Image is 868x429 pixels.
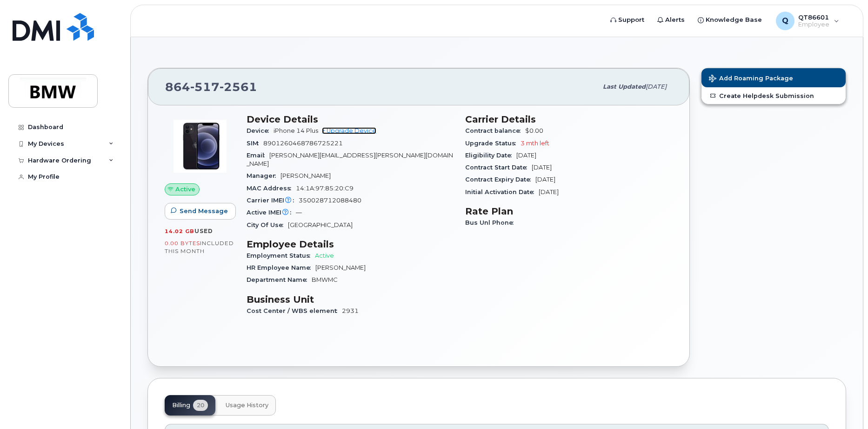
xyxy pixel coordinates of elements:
span: [DATE] [535,176,555,183]
span: City Of Use [247,221,288,228]
span: BMWMC [312,276,338,283]
h3: Rate Plan [465,206,673,217]
span: Last updated [603,83,646,90]
span: Add Roaming Package [709,75,793,84]
span: [PERSON_NAME] [315,264,366,271]
span: 14.02 GB [165,228,194,234]
span: Employment Status [247,252,315,259]
span: used [194,227,213,234]
span: [GEOGRAPHIC_DATA] [288,221,353,228]
span: $0.00 [525,127,543,134]
span: Send Message [180,207,228,215]
button: Add Roaming Package [701,68,846,87]
h3: Employee Details [247,239,454,250]
button: Send Message [165,203,236,220]
span: Active [315,252,334,259]
h3: Device Details [247,114,454,125]
a: + Upgrade Device [322,127,376,134]
span: 0.00 Bytes [165,240,200,247]
span: Active [175,185,195,194]
span: Contract Start Date [465,164,532,171]
h3: Business Unit [247,294,454,305]
span: HR Employee Name [247,264,315,271]
span: 8901260468786725221 [263,140,343,147]
a: Create Helpdesk Submission [701,87,846,104]
span: Upgrade Status [465,140,521,147]
span: 14:1A:97:85:20:C9 [296,185,354,192]
h3: Carrier Details [465,114,673,125]
span: Usage History [226,402,268,409]
span: SIM [247,140,263,147]
span: Eligibility Date [465,152,516,159]
span: [DATE] [539,188,559,195]
span: iPhone 14 Plus [274,127,318,134]
span: Contract balance [465,127,525,134]
span: 864 [165,80,257,94]
iframe: Messenger Launcher [828,389,861,422]
span: 2561 [220,80,257,94]
span: Contract Expiry Date [465,176,535,183]
span: 2931 [342,307,359,314]
span: [DATE] [516,152,536,159]
span: 350028712088480 [299,197,361,204]
span: 3 mth left [521,140,549,147]
span: Initial Activation Date [465,188,539,195]
span: 517 [190,80,220,94]
span: Bus Unl Phone [465,219,518,226]
span: [DATE] [646,83,667,90]
span: Cost Center / WBS element [247,307,342,314]
span: Device [247,127,274,134]
span: Department Name [247,276,312,283]
img: image20231002-3703462-trllhy.jpeg [172,118,228,174]
span: [PERSON_NAME][EMAIL_ADDRESS][PERSON_NAME][DOMAIN_NAME] [247,152,453,167]
span: — [296,209,302,216]
span: MAC Address [247,185,296,192]
span: [DATE] [532,164,552,171]
span: Carrier IMEI [247,197,299,204]
span: Manager [247,172,280,179]
span: [PERSON_NAME] [280,172,331,179]
span: Email [247,152,269,159]
span: Active IMEI [247,209,296,216]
